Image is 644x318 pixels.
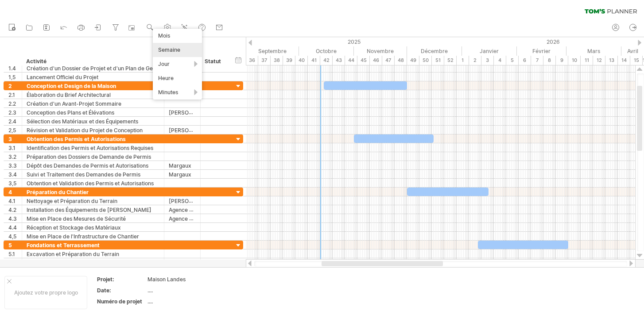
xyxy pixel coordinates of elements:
[609,57,614,63] font: 13
[27,92,111,98] font: Élaboration du Brief Architectural
[147,298,153,305] font: ....
[27,215,126,222] font: Mise en Place des Mesures de Sécurité
[486,57,489,63] font: 3
[205,58,221,65] font: Statut
[8,180,16,187] font: 3,5
[8,118,16,125] font: 2.4
[560,57,563,63] font: 9
[27,118,138,125] font: Sélection des Matériaux et des Équipements
[27,145,153,151] font: Identification des Permis et Autorisations Requises
[27,233,139,240] font: Mise en Place de l'Infrastructure de Chantier
[27,189,89,195] font: Préparation du Chantier
[27,198,117,204] font: Nettoyage et Préparation du Terrain
[462,46,517,56] div: Janvier 2026
[367,48,394,54] font: Novembre
[8,171,17,178] font: 3.4
[8,153,16,160] font: 3.2
[8,136,12,142] font: 3
[169,197,213,204] font: [PERSON_NAME]
[8,242,12,249] font: 5
[169,109,213,116] font: [PERSON_NAME]
[621,57,627,63] font: 14
[517,46,566,56] div: Février 2026
[536,57,539,63] font: 7
[585,57,589,63] font: 11
[423,57,429,63] font: 50
[27,242,100,249] font: Fondations et Terrassement
[299,57,305,63] font: 40
[462,57,464,63] font: 1
[634,57,639,63] font: 15
[498,57,501,63] font: 4
[8,224,17,231] font: 4.4
[8,233,16,240] font: 4,5
[246,46,299,56] div: Septembre 2025
[627,48,638,54] font: Avril
[348,57,354,63] font: 44
[480,48,499,54] font: Janvier
[597,57,602,63] font: 12
[8,189,12,195] font: 4
[385,57,391,63] font: 47
[8,100,16,107] font: 2.2
[348,38,361,45] font: 2025
[169,171,191,178] font: Margaux
[27,136,126,142] font: Obtention des Permis et Autorisations
[27,127,143,134] font: Révision et Validation du Projet de Conception
[354,46,407,56] div: Novembre 2025
[8,74,16,80] font: 1,5
[311,57,317,63] font: 41
[548,57,551,63] font: 8
[169,206,201,213] font: Agence DCP
[158,61,170,67] font: Jour
[27,83,116,89] font: Conception et Design de la Maison
[407,46,462,56] div: Décembre 2025
[27,207,151,213] font: Installation des Équipements de [PERSON_NAME]
[361,57,367,63] font: 45
[158,32,170,39] font: Mois
[147,287,153,294] font: ....
[316,48,337,54] font: Octobre
[274,57,280,63] font: 38
[511,57,514,63] font: 5
[373,57,379,63] font: 46
[323,57,330,63] font: 42
[286,57,292,63] font: 39
[27,162,148,169] font: Dépôt des Demandes de Permis et Autorisations
[532,48,551,54] font: Février
[8,162,17,169] font: 3.3
[158,75,174,81] font: Heure
[8,83,12,89] font: 2
[169,162,191,169] font: Margaux
[8,215,17,222] font: 4.3
[158,89,178,96] font: Minutes
[8,65,16,72] font: 1.4
[8,92,15,98] font: 2.1
[27,251,119,257] font: Excavation et Préparation du Terrain
[8,198,16,204] font: 4.1
[8,207,16,213] font: 4.2
[27,100,121,107] font: Création d'un Avant-Projet Sommaire
[566,46,621,56] div: Mars 2026
[410,57,416,63] font: 49
[398,57,404,63] font: 48
[8,109,16,116] font: 2.3
[26,58,47,65] font: Activité
[27,65,165,72] font: Création d'un Dossier de Projet et d'un Plan de Gestion
[336,57,342,63] font: 43
[27,224,121,231] font: Réception et Stockage des Matériaux
[447,57,454,63] font: 52
[8,251,15,257] font: 5.1
[473,57,477,63] font: 2
[27,153,151,160] font: Préparation des Dossiers de Demande de Permis
[421,48,448,54] font: Décembre
[14,289,78,296] font: Ajoutez votre propre logo
[547,38,560,45] font: 2026
[147,276,186,283] font: Maison Landes
[27,171,140,178] font: Suivi et Traitement des Demandes de Permis
[8,127,16,134] font: 2,5
[97,287,111,294] font: Date:
[587,48,600,54] font: Mars
[158,46,180,53] font: Semaine
[169,215,201,222] font: Agence DCP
